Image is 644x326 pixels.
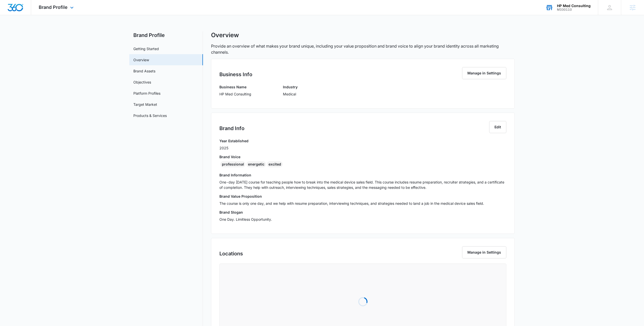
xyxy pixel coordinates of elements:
div: account id [557,8,591,11]
h3: Brand Slogan [219,210,506,215]
button: Manage in Settings [462,246,506,258]
h2: Locations [219,250,243,257]
p: HP Med Consulting [219,91,251,97]
p: 2025 [219,145,248,151]
div: energetic [246,161,266,167]
a: Target Market [133,102,157,107]
h2: Brand Info [219,125,244,132]
h3: Industry [283,84,298,90]
h3: Brand Voice [219,154,506,159]
div: professional [220,161,245,167]
h3: Brand Value Proposition [219,194,506,199]
p: Provide an overview of what makes your brand unique, including your value proposition and brand v... [211,43,515,55]
button: Edit [489,121,506,133]
a: Overview [133,57,149,63]
p: One-day [DATE] course for teaching people how to break into the medical device sales field. This ... [219,179,506,190]
p: The course is only one day, and we help with resume preparation, interviewing techniques, and str... [219,201,506,206]
span: Brand Profile [39,5,68,10]
a: Getting Started [133,46,159,51]
h3: Business Name [219,84,251,90]
a: Brand Assets [133,68,155,74]
h2: Business Info [219,71,252,78]
a: Platform Profiles [133,91,160,96]
a: Objectives [133,79,151,85]
h3: Year Established [219,138,248,144]
p: One Day. Limitless Opportunity. [219,217,506,222]
button: Manage in Settings [462,67,506,79]
div: account name [557,4,591,8]
h3: Brand Information [219,172,506,178]
h1: Overview [211,31,239,39]
div: excited [267,161,283,167]
h2: Brand Profile [129,31,203,39]
p: Medical [283,91,298,97]
a: Products & Services [133,113,167,118]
